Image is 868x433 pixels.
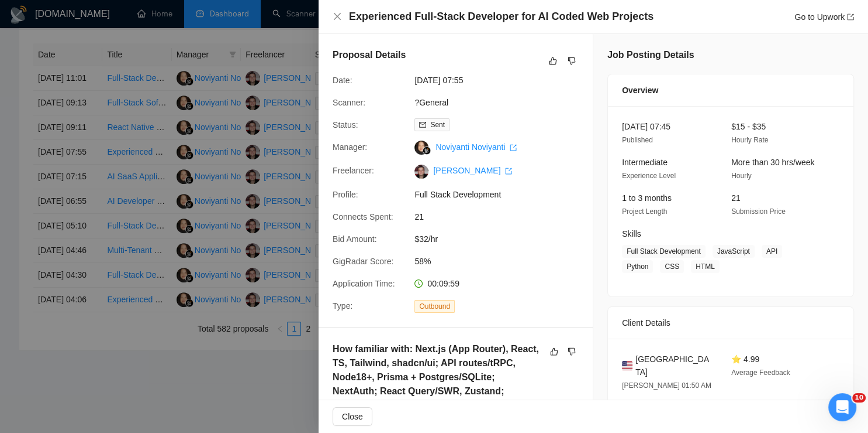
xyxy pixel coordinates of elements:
[505,168,512,175] span: export
[731,172,752,180] span: Hourly
[414,74,590,87] span: [DATE] 07:55
[510,144,517,151] span: export
[333,301,352,311] span: Type:
[622,193,672,203] span: 1 to 3 months
[568,347,576,356] span: dislike
[549,56,557,66] span: like
[731,354,759,364] span: ⭐ 4.99
[607,48,694,62] h5: Job Posting Details
[414,279,423,288] span: clock-circle
[622,122,670,131] span: [DATE] 07:45
[333,257,393,266] span: GigRadar Score:
[622,307,839,339] div: Client Details
[794,12,854,22] a: Go to Upworkexport
[546,54,560,68] button: like
[622,172,676,180] span: Experience Level
[622,84,658,97] span: Overview
[414,188,590,201] span: Full Stack Development
[565,54,579,68] button: dislike
[731,158,814,167] span: More than 30 hrs/week
[635,353,713,379] span: [GEOGRAPHIC_DATA]
[731,136,768,144] span: Hourly Rate
[414,210,590,223] span: 21
[419,121,426,128] span: mail
[547,345,561,359] button: like
[333,190,358,199] span: Profile:
[622,229,641,238] span: Skills
[550,347,558,356] span: like
[713,245,755,258] span: JavaScript
[691,260,720,273] span: HTML
[333,212,393,221] span: Connects Spent:
[414,255,590,268] span: 58%
[342,410,363,423] span: Close
[622,158,668,167] span: Intermediate
[847,13,854,21] span: export
[828,393,856,421] iframe: Intercom live chat
[433,166,512,175] a: [PERSON_NAME] export
[762,245,782,258] span: API
[565,345,579,359] button: dislike
[731,207,786,216] span: Submission Price
[414,233,590,246] span: $32/hr
[333,120,358,129] span: Status:
[333,279,395,288] span: Application Time:
[622,245,706,258] span: Full Stack Development
[568,56,576,66] span: dislike
[660,260,684,273] span: CSS
[333,12,342,22] button: Close
[333,98,365,107] span: Scanner:
[731,122,766,131] span: $15 - $35
[852,393,866,403] span: 10
[349,9,653,24] h4: Experienced Full-Stack Developer for AI Coded Web Projects
[333,12,342,21] span: close
[333,142,367,152] span: Manager:
[731,193,741,203] span: 21
[622,136,653,144] span: Published
[414,98,448,107] a: ?General
[427,279,459,288] span: 00:09:59
[333,76,352,85] span: Date:
[414,165,428,179] img: c1bYBLFISfW-KFu5YnXsqDxdnhJyhFG7WZWQjmw4vq0-YF4TwjoJdqRJKIWeWIjxa9
[622,207,667,216] span: Project Length
[622,381,711,390] span: [PERSON_NAME] 01:50 AM
[435,142,517,152] a: Noviyanti Noviyanti export
[622,260,653,273] span: Python
[333,234,377,244] span: Bid Amount:
[423,146,431,155] img: gigradar-bm.png
[731,369,790,377] span: Average Feedback
[333,48,406,62] h5: Proposal Details
[622,359,632,372] img: 🇺🇸
[430,121,445,129] span: Sent
[414,300,455,313] span: Outbound
[333,407,372,426] button: Close
[333,166,374,175] span: Freelancer:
